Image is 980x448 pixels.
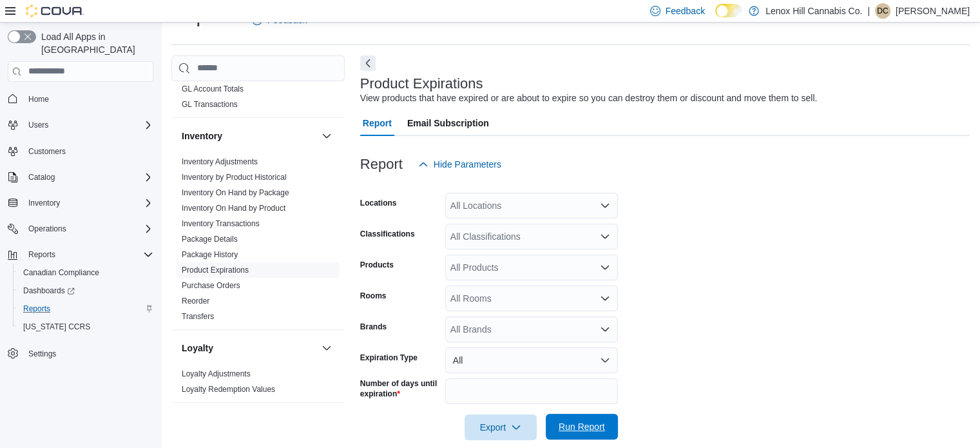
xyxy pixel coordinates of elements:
[559,420,605,433] span: Run Report
[28,224,66,234] span: Operations
[666,5,705,17] span: Feedback
[182,414,203,427] h3: OCM
[13,282,159,300] a: Dashboards
[413,151,506,177] button: Hide Parameters
[23,143,153,159] span: Customers
[23,322,90,332] span: [US_STATE] CCRS
[360,322,387,332] label: Brands
[23,144,71,159] a: Customers
[182,297,209,306] a: Reorder
[182,234,238,244] span: Package Details
[28,349,56,359] span: Settings
[715,4,742,17] input: Dark Mode
[875,3,890,19] div: Dominick Cuffaro
[182,235,238,244] a: Package Details
[360,291,387,301] label: Rooms
[18,265,104,280] a: Canadian Compliance
[600,324,610,335] button: Open list of options
[182,99,238,110] span: GL Transactions
[23,170,60,185] button: Catalog
[765,3,862,19] p: Lenox Hill Cannabis Co.
[28,94,49,104] span: Home
[28,249,55,260] span: Reports
[23,195,153,211] span: Inventory
[13,264,159,282] button: Canadian Compliance
[23,221,153,237] span: Operations
[28,198,60,208] span: Inventory
[23,286,75,296] span: Dashboards
[23,117,153,133] span: Users
[182,342,316,355] button: Loyalty
[182,172,287,182] span: Inventory by Product Historical
[182,157,258,167] span: Inventory Adjustments
[182,203,285,213] span: Inventory On Hand by Product
[360,260,394,270] label: Products
[182,249,238,260] span: Package History
[182,369,251,378] a: Loyalty Adjustments
[182,100,238,109] a: GL Transactions
[360,198,397,208] label: Locations
[23,195,65,211] button: Inventory
[360,378,440,399] label: Number of days until expiration
[23,247,61,262] button: Reports
[3,168,159,186] button: Catalog
[36,30,153,56] span: Load All Apps in [GEOGRAPHIC_DATA]
[3,220,159,238] button: Operations
[171,154,345,329] div: Inventory
[182,219,260,229] span: Inventory Transactions
[182,342,213,355] h3: Loyalty
[13,300,159,318] button: Reports
[23,221,72,237] button: Operations
[407,110,489,136] span: Email Subscription
[319,413,334,429] button: OCM
[182,250,238,259] a: Package History
[182,219,260,228] a: Inventory Transactions
[182,130,222,142] h3: Inventory
[28,146,66,157] span: Customers
[3,246,159,264] button: Reports
[182,296,209,306] span: Reorder
[182,280,240,291] span: Purchase Orders
[182,188,289,197] a: Inventory On Hand by Package
[18,301,55,317] a: Reports
[182,369,251,379] span: Loyalty Adjustments
[18,265,153,280] span: Canadian Compliance
[360,92,817,105] div: View products that have expired or are about to expire so you can destroy them or discount and mo...
[182,266,249,275] a: Product Expirations
[360,76,483,92] h3: Product Expirations
[3,194,159,212] button: Inventory
[28,120,48,130] span: Users
[18,283,80,298] a: Dashboards
[600,293,610,304] button: Open list of options
[23,346,61,362] a: Settings
[182,384,275,394] span: Loyalty Redemption Values
[28,172,55,182] span: Catalog
[319,128,334,144] button: Inventory
[3,116,159,134] button: Users
[360,55,376,71] button: Next
[546,414,618,440] button: Run Report
[600,231,610,242] button: Open list of options
[23,92,54,107] a: Home
[182,414,316,427] button: OCM
[182,281,240,290] a: Purchase Orders
[182,173,287,182] a: Inventory by Product Historical
[26,5,84,17] img: Cova
[182,385,275,394] a: Loyalty Redemption Values
[465,414,537,440] button: Export
[182,84,244,93] a: GL Account Totals
[182,311,214,322] span: Transfers
[18,319,153,335] span: Washington CCRS
[360,353,418,363] label: Expiration Type
[182,204,285,213] a: Inventory On Hand by Product
[182,312,214,321] a: Transfers
[13,318,159,336] button: [US_STATE] CCRS
[445,347,618,373] button: All
[23,268,99,278] span: Canadian Compliance
[877,3,888,19] span: DC
[23,345,153,361] span: Settings
[18,283,153,298] span: Dashboards
[363,110,392,136] span: Report
[3,142,159,161] button: Customers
